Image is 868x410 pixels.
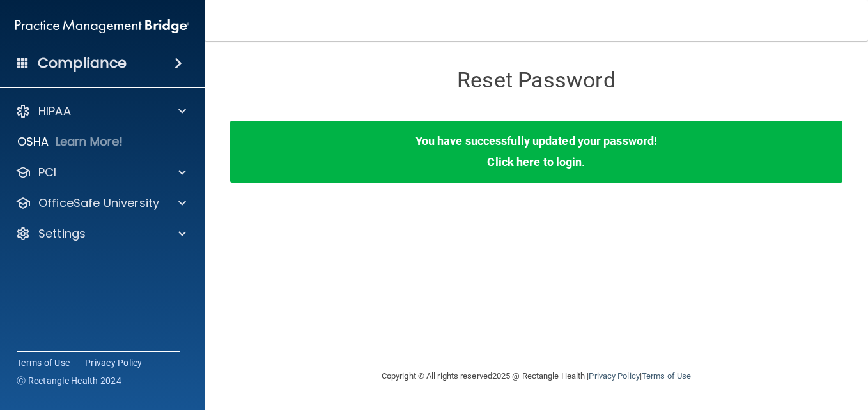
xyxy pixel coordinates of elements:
a: Terms of Use [17,356,70,369]
a: HIPAA [15,103,186,119]
h3: Reset Password [303,68,770,92]
a: Settings [15,226,186,241]
h4: Compliance [38,54,127,72]
a: Privacy Policy [589,371,639,381]
p: HIPAA [38,103,71,119]
div: . [230,121,842,182]
p: OfficeSafe University [38,195,159,211]
div: Copyright © All rights reserved 2025 @ Rectangle Health | | [303,356,770,397]
a: PCI [15,165,186,180]
p: PCI [38,165,56,180]
p: Settings [38,226,86,241]
p: OSHA [17,134,49,149]
a: Privacy Policy [85,356,143,369]
a: OfficeSafe University [15,195,186,211]
p: Learn More! [56,134,123,149]
b: You have successfully updated your password! [415,134,657,148]
a: Terms of Use [642,371,691,381]
a: Click here to login [487,155,582,169]
img: PMB logo [15,13,189,39]
span: Ⓒ Rectangle Health 2024 [17,374,121,387]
